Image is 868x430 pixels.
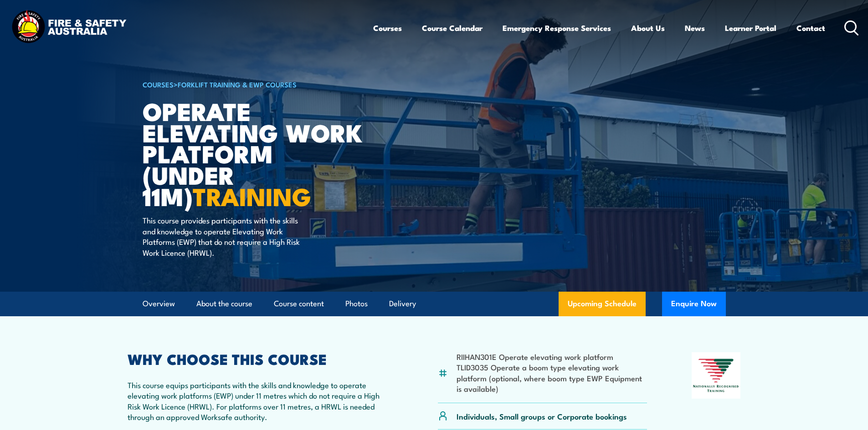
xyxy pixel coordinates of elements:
[196,292,252,316] a: About the course
[274,292,324,316] a: Course content
[345,292,368,316] a: Photos
[692,352,741,399] img: Nationally Recognised Training logo.
[143,215,309,258] p: This course provides participants with the skills and knowledge to operate Elevating Work Platfor...
[389,292,416,316] a: Delivery
[457,362,647,394] li: TLID3035 Operate a boom type elevating work platform (optional, where boom type EWP Equipment is ...
[685,16,705,40] a: News
[457,351,647,362] li: RIIHAN301E Operate elevating work platform
[143,79,368,90] h6: >
[143,100,368,207] h1: Operate Elevating Work Platform (under 11m)
[725,16,776,40] a: Learner Portal
[128,352,394,365] h2: WHY CHOOSE THIS COURSE
[373,16,402,40] a: Courses
[128,379,394,422] p: This course equips participants with the skills and knowledge to operate elevating work platforms...
[503,16,611,40] a: Emergency Response Services
[559,292,646,316] a: Upcoming Schedule
[193,177,311,214] strong: TRAINING
[143,292,175,316] a: Overview
[178,79,297,89] a: Forklift Training & EWP Courses
[422,16,483,40] a: Course Calendar
[631,16,665,40] a: About Us
[796,16,825,40] a: Contact
[457,411,627,421] p: Individuals, Small groups or Corporate bookings
[143,79,174,89] a: COURSES
[662,292,726,316] button: Enquire Now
